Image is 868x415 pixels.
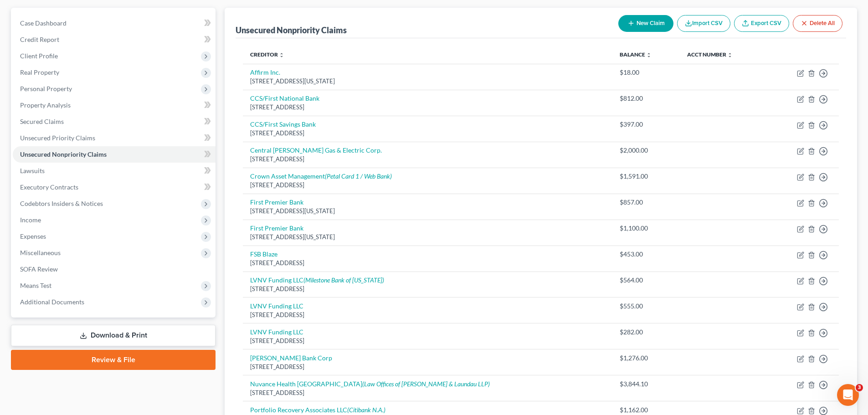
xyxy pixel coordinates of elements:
span: 3 [856,384,863,391]
span: Means Test [20,282,51,289]
span: Miscellaneous [20,249,61,256]
a: LVNV Funding LLC(Milestone Bank of [US_STATE]) [250,276,384,284]
i: (Milestone Bank of [US_STATE]) [303,276,384,284]
i: unfold_more [279,52,284,58]
div: [STREET_ADDRESS] [250,285,605,293]
div: $1,591.00 [620,172,673,181]
span: Case Dashboard [20,19,67,27]
button: New Claim [618,15,673,32]
div: [STREET_ADDRESS] [250,389,605,397]
div: $1,276.00 [620,354,673,363]
div: $3,844.10 [620,379,673,389]
div: $18.00 [620,68,673,77]
span: Real Property [20,68,59,76]
a: LVNV Funding LLC [250,302,303,310]
button: Delete All [793,15,842,32]
span: SOFA Review [20,265,58,273]
span: Personal Property [20,85,72,92]
a: Crown Asset Management(Petal Card 1 / Web Bank) [250,172,392,180]
span: Unsecured Priority Claims [20,134,95,142]
div: $812.00 [620,94,673,103]
a: Unsecured Priority Claims [13,130,216,146]
a: Credit Report [13,31,216,48]
div: $1,162.00 [620,405,673,415]
span: Unsecured Nonpriority Claims [20,150,107,158]
a: Lawsuits [13,163,216,179]
div: [STREET_ADDRESS][US_STATE] [250,77,605,86]
a: First Premier Bank [250,224,303,232]
button: Import CSV [677,15,730,32]
span: Client Profile [20,52,58,60]
span: Credit Report [20,36,59,43]
div: $453.00 [620,250,673,259]
i: unfold_more [727,52,733,58]
a: Export CSV [734,15,789,32]
div: $2,000.00 [620,146,673,155]
div: [STREET_ADDRESS][US_STATE] [250,207,605,215]
div: [STREET_ADDRESS] [250,181,605,190]
a: Central [PERSON_NAME] Gas & Electric Corp. [250,146,382,154]
div: [STREET_ADDRESS] [250,311,605,319]
div: [STREET_ADDRESS] [250,337,605,345]
span: Property Analysis [20,101,71,109]
a: Secured Claims [13,113,216,130]
i: (Law Offices of [PERSON_NAME] & Laundau LLP) [362,380,490,388]
i: (Citibank N.A.) [347,406,385,414]
a: Case Dashboard [13,15,216,31]
div: [STREET_ADDRESS] [250,155,605,164]
div: $857.00 [620,198,673,207]
iframe: Intercom live chat [837,384,859,406]
div: $555.00 [620,302,673,311]
span: Expenses [20,232,46,240]
a: Review & File [11,350,216,370]
a: Creditor unfold_more [250,51,284,58]
span: Income [20,216,41,224]
i: (Petal Card 1 / Web Bank) [325,172,392,180]
a: Affirm Inc. [250,68,280,76]
div: [STREET_ADDRESS] [250,129,605,138]
div: [STREET_ADDRESS][US_STATE] [250,233,605,241]
span: Secured Claims [20,118,64,125]
a: Download & Print [11,325,216,346]
span: Additional Documents [20,298,84,306]
div: [STREET_ADDRESS] [250,363,605,371]
div: $282.00 [620,328,673,337]
a: First Premier Bank [250,198,303,206]
a: CCS/First Savings Bank [250,120,316,128]
a: [PERSON_NAME] Bank Corp [250,354,332,362]
i: unfold_more [646,52,652,58]
a: Executory Contracts [13,179,216,195]
a: Nuvance Health [GEOGRAPHIC_DATA](Law Offices of [PERSON_NAME] & Laundau LLP) [250,380,490,388]
a: Property Analysis [13,97,216,113]
a: Balance unfold_more [620,51,652,58]
span: Executory Contracts [20,183,78,191]
a: Acct Number unfold_more [687,51,733,58]
a: Unsecured Nonpriority Claims [13,146,216,163]
a: LVNV Funding LLC [250,328,303,336]
a: Portfolio Recovery Associates LLC(Citibank N.A.) [250,406,385,414]
div: Unsecured Nonpriority Claims [236,25,347,36]
div: [STREET_ADDRESS] [250,103,605,112]
div: $1,100.00 [620,224,673,233]
a: SOFA Review [13,261,216,277]
a: CCS/First National Bank [250,94,319,102]
span: Codebtors Insiders & Notices [20,200,103,207]
div: $564.00 [620,276,673,285]
div: [STREET_ADDRESS] [250,259,605,267]
span: Lawsuits [20,167,45,174]
a: FSB Blaze [250,250,277,258]
div: $397.00 [620,120,673,129]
